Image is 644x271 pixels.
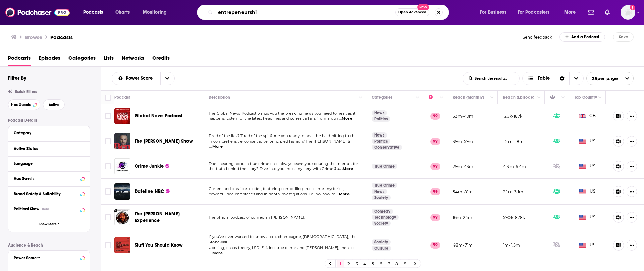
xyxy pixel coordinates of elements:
span: Quick Filters [15,89,37,94]
button: open menu [475,7,515,18]
button: Has Guests [14,174,84,183]
button: Choose View [522,72,584,85]
div: Language [14,161,80,166]
a: Society [372,221,391,226]
p: 126k-187k [503,113,523,119]
a: Stuff You Should Know [135,242,183,249]
svg: Add a profile image [630,5,635,10]
p: 99 [430,188,440,195]
span: For Business [480,8,506,17]
button: Show More Button [627,186,637,197]
button: Column Actions [438,94,446,102]
div: Reach (Monthly) [453,93,484,101]
span: Toggle select row [105,163,111,169]
span: Toggle select row [105,242,111,248]
a: The Ben Shapiro Show [114,133,130,149]
button: Column Actions [559,94,567,102]
p: 99 [430,163,440,170]
button: Show More Button [627,212,637,223]
button: Column Actions [596,94,604,102]
h2: Choose List sort [112,72,175,85]
img: Crime Junkie [114,158,130,174]
a: Add a Podcast [559,32,605,42]
span: Categories [68,53,96,66]
p: 16m-24m [453,215,472,220]
button: Power Score™ [14,253,84,262]
div: Has Guests [550,93,559,101]
img: Stuff You Should Know [114,237,130,253]
div: Power Score [429,93,438,101]
button: open menu [559,7,584,18]
a: News [372,189,387,194]
button: Active Status [14,144,84,153]
button: open menu [586,72,634,85]
span: Toggle select row [105,138,111,144]
span: Charts [115,8,130,17]
a: Politics [372,116,390,122]
span: Open Advanced [398,11,426,14]
h3: Browse [25,34,42,40]
span: Global News Podcast [135,113,182,119]
img: Dateline NBC [114,183,130,200]
a: 1 [337,260,344,268]
button: Show More [8,217,90,232]
div: Category [14,131,80,135]
div: Brand Safety & Suitability [14,192,78,196]
span: The [PERSON_NAME] Show [135,138,193,144]
span: For Podcasters [518,8,550,17]
a: Dateline NBC [135,188,170,195]
span: Toggle select row [105,188,111,195]
div: Description [209,93,230,101]
span: ...More [339,166,353,172]
a: Podchaser - Follow, Share and Rate Podcasts [5,6,70,19]
span: Tired of the lies? Tired of the spin? Are you ready to hear the hard-hitting truth [209,133,354,138]
a: Episodes [39,53,60,66]
a: Credits [152,53,170,66]
p: 39m-59m [453,139,473,144]
span: Stuff You Should Know [135,242,183,248]
a: Global News Podcast [135,113,182,119]
img: Global News Podcast [114,108,130,124]
a: 8 [393,260,400,268]
a: News [372,132,387,138]
a: 7 [385,260,392,268]
button: open menu [78,7,112,18]
span: ...More [209,251,223,256]
span: Show More [39,222,57,226]
a: Lists [104,53,114,66]
a: The [PERSON_NAME] Show [135,138,193,145]
span: Current and classic episodes, featuring compelling true-crime mysteries, [209,186,344,191]
a: Technology [372,215,399,220]
button: Political SkewBeta [14,205,84,213]
span: US [579,214,596,221]
button: Brand Safety & Suitability [14,189,84,198]
button: Has Guests [8,99,40,110]
span: Logged in as JamesRod2024 [621,5,635,20]
span: Uprising, chaos theory, LSD, El Nino, true crime and [PERSON_NAME], then lo [209,245,354,250]
button: Column Actions [357,94,365,102]
span: ...More [209,144,223,149]
a: Show notifications dropdown [602,7,612,18]
p: 1m-1.5m [503,242,520,248]
p: 99 [430,242,440,249]
span: in comprehensive, conservative, principled fashion? The [PERSON_NAME] S [209,139,350,144]
span: The official podcast of comedian [PERSON_NAME]. [209,215,305,220]
a: The [PERSON_NAME] Experience [135,211,201,224]
a: Podcasts [50,34,73,40]
span: Dateline NBC [135,188,164,194]
span: Toggle select row [105,113,111,119]
a: 2 [345,260,352,268]
button: Language [14,159,84,168]
a: Show notifications dropdown [585,7,597,18]
a: News [372,110,387,116]
span: ...More [339,116,352,121]
span: Podcasts [83,8,103,17]
span: If you've ever wanted to know about champagne, [DEMOGRAPHIC_DATA], the Stonewall [209,234,357,245]
p: 99 [430,138,440,145]
p: Podcast Details [8,118,90,123]
span: Networks [122,53,144,66]
span: Table [538,76,550,81]
button: Column Actions [535,94,543,102]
